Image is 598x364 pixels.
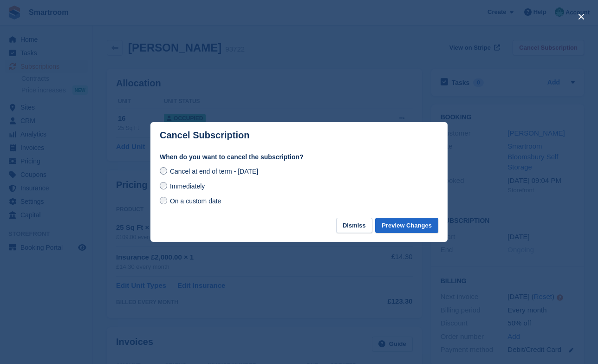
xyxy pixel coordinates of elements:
[160,197,167,204] input: On a custom date
[170,182,205,190] span: Immediately
[160,167,167,175] input: Cancel at end of term - [DATE]
[170,197,221,205] span: On a custom date
[160,182,167,189] input: Immediately
[160,130,249,141] p: Cancel Subscription
[375,218,438,233] button: Preview Changes
[574,9,589,24] button: close
[170,168,258,175] span: Cancel at end of term - [DATE]
[336,218,372,233] button: Dismiss
[160,152,438,162] label: When do you want to cancel the subscription?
